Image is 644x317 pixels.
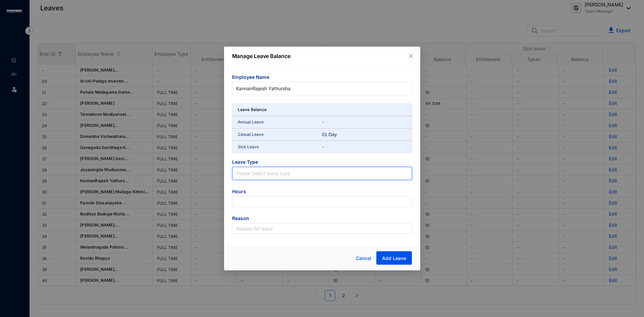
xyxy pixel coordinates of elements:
span: Reason [232,215,412,223]
p: Casual Leave [238,131,322,138]
p: - [322,119,407,125]
span: Cancel [356,255,371,262]
p: Manage Leave Balance [232,52,412,60]
span: Add Leave [382,255,406,262]
span: close [408,53,414,59]
input: Reason for leave [232,223,412,234]
span: Employee Name [232,74,412,82]
p: - [322,144,407,150]
button: Close [407,52,415,60]
p: Annual Leave [238,119,322,125]
button: Add Leave [376,251,412,265]
span: Hours [232,188,412,196]
button: Cancel [351,252,376,265]
div: 01 Day [322,131,350,138]
p: Sick Leave [238,144,322,150]
span: Leave Type [232,159,412,167]
p: Leave Balance [238,106,267,113]
span: KannanRajesh Yathursha [236,84,408,94]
